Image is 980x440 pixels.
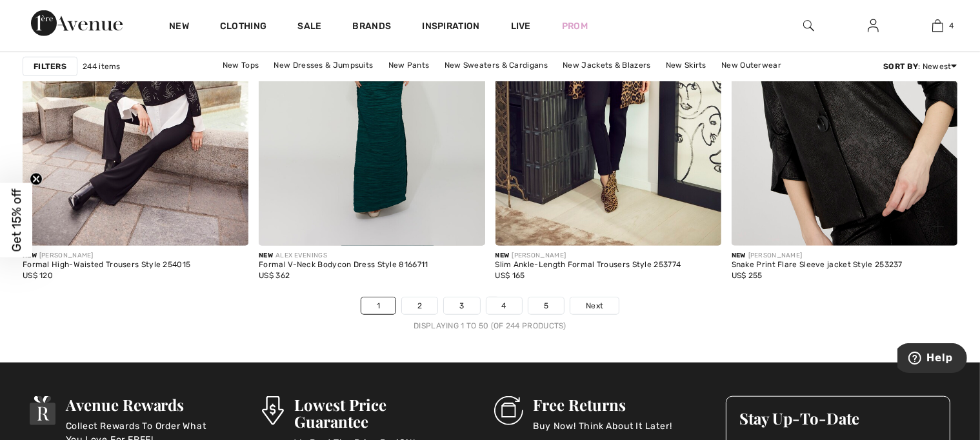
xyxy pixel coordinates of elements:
nav: Page navigation [23,297,957,332]
span: US$ 120 [23,271,53,280]
img: Free Returns [494,396,523,425]
div: [PERSON_NAME] [495,251,681,261]
img: My Bag [932,18,943,34]
img: Lowest Price Guarantee [262,396,284,425]
a: 5 [528,297,564,314]
div: Slim Ankle-Length Formal Trousers Style 253774 [495,261,681,270]
div: Snake Print Flare Sleeve jacket Style 253237 [732,261,903,270]
a: 4 [486,297,522,314]
a: Sale [297,21,321,34]
h3: Free Returns [534,396,672,413]
a: Prom [562,19,588,33]
img: 1ère Avenue [31,10,123,36]
a: New Sweaters & Cardigans [438,57,554,74]
a: 2 [402,297,437,314]
a: New Pants [382,57,436,74]
a: 4 [906,18,969,34]
a: Brands [353,21,392,34]
iframe: Opens a widget where you can find more information [897,343,967,375]
strong: Sort By [883,62,918,71]
img: My Info [868,18,879,34]
span: Inspiration [422,21,479,34]
span: Get 15% off [9,188,24,252]
span: 4 [950,20,954,32]
img: Avenue Rewards [30,396,55,425]
div: Displaying 1 to 50 (of 244 products) [23,320,957,332]
span: New [23,252,37,259]
div: ALEX EVENINGS [259,251,428,261]
div: : Newest [883,61,957,72]
h3: Stay Up-To-Date [739,410,937,426]
div: [PERSON_NAME] [23,251,190,261]
span: 244 items [83,61,121,72]
img: plus_v2.svg [932,221,944,232]
div: [PERSON_NAME] [732,251,903,261]
strong: Filters [34,61,66,72]
a: New [169,21,189,34]
a: Live [511,19,531,33]
span: New [732,252,746,259]
div: Formal High-Waisted Trousers Style 254015 [23,261,190,270]
span: Next [586,300,603,312]
a: 3 [444,297,479,314]
img: search the website [803,18,814,34]
a: New Tops [216,57,265,74]
div: Formal V-Neck Bodycon Dress Style 8166711 [259,261,428,270]
a: Sign In [857,18,889,34]
h3: Avenue Rewards [66,396,223,413]
a: New Dresses & Jumpsuits [268,57,380,74]
a: Next [570,297,619,314]
a: New Jackets & Blazers [556,57,657,74]
span: New [259,252,273,259]
span: New [495,252,510,259]
h3: Lowest Price Guarantee [294,396,455,430]
a: Clothing [220,21,266,34]
a: New Outerwear [715,57,788,74]
span: US$ 255 [732,271,763,280]
span: US$ 165 [495,271,525,280]
button: Close teaser [30,173,43,186]
a: New Skirts [659,57,713,74]
a: 1 [361,297,395,314]
span: US$ 362 [259,271,290,280]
